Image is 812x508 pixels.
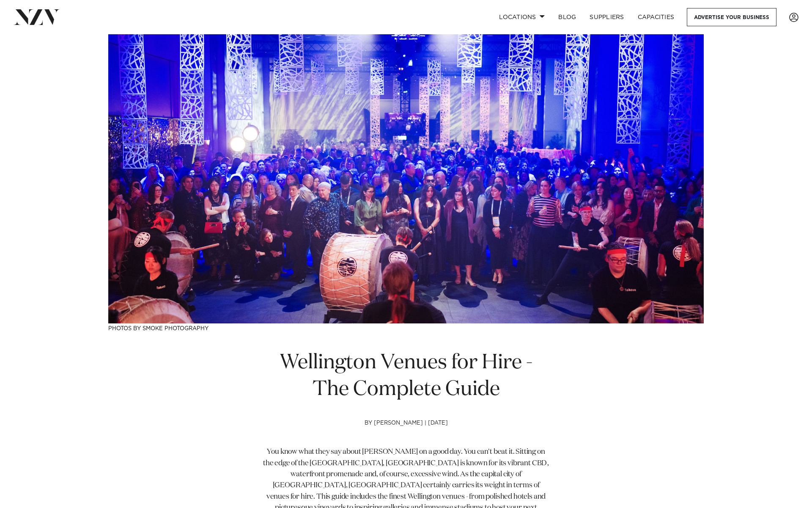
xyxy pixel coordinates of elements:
a: BLOG [551,8,583,26]
a: Capacities [631,8,681,26]
img: nzv-logo.png [14,9,60,25]
a: Locations [492,8,551,26]
a: SUPPLIERS [583,8,631,26]
a: Advertise your business [687,8,776,26]
h4: by [PERSON_NAME] | [DATE] [261,420,551,447]
img: Wellington Venues for Hire - The Complete Guide [108,34,704,323]
h1: Wellington Venues for Hire - The Complete Guide [261,350,551,403]
a: Photos by Smoke Photography [108,326,208,331]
